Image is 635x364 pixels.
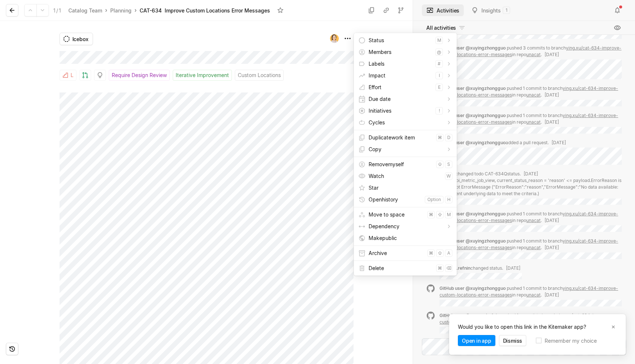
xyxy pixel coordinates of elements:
[369,182,452,194] span: Star
[369,34,433,46] span: Status
[369,117,443,128] span: Cycles
[435,60,443,68] kbd: #
[545,337,597,345] span: Remember my choice
[369,194,422,205] span: Open history
[369,105,433,117] span: Initiatives
[369,132,433,143] span: Duplicate work item
[369,262,433,274] span: Delete
[369,170,442,182] span: Watch
[369,143,443,155] span: Copy
[369,81,433,93] span: Effort
[445,196,452,203] kbd: h
[445,172,452,180] kbd: w
[427,250,435,257] kbd: ⌘
[499,335,527,346] button: Dismiss
[369,46,433,58] span: Members
[369,58,433,70] span: Labels
[436,161,444,168] kbd: ⇧
[436,134,444,141] kbd: ⌘
[369,209,424,221] span: Move to space
[369,70,433,81] span: Impact
[369,247,424,259] span: Archive
[436,250,444,257] kbd: ⇧
[425,196,444,203] kbd: option
[445,161,452,168] kbd: s
[436,211,444,218] kbd: ⇧
[369,235,397,241] span: Make public
[436,265,444,272] kbd: ⌘
[369,221,443,232] span: Dependency
[458,323,608,331] div: Would you like to open this link in the Kitemaker app?
[435,37,443,44] kbd: m
[435,107,443,114] kbd: !
[435,72,443,79] kbd: i
[458,335,495,346] button: Open in app
[445,265,452,272] kbd: ⌫
[435,48,443,56] kbd: @
[445,250,452,257] kbd: a
[445,211,452,218] kbd: m
[445,134,452,141] kbd: d
[369,93,443,105] span: Due date
[369,159,433,170] span: Remove myself
[435,84,443,91] kbd: e
[427,211,435,218] kbd: ⌘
